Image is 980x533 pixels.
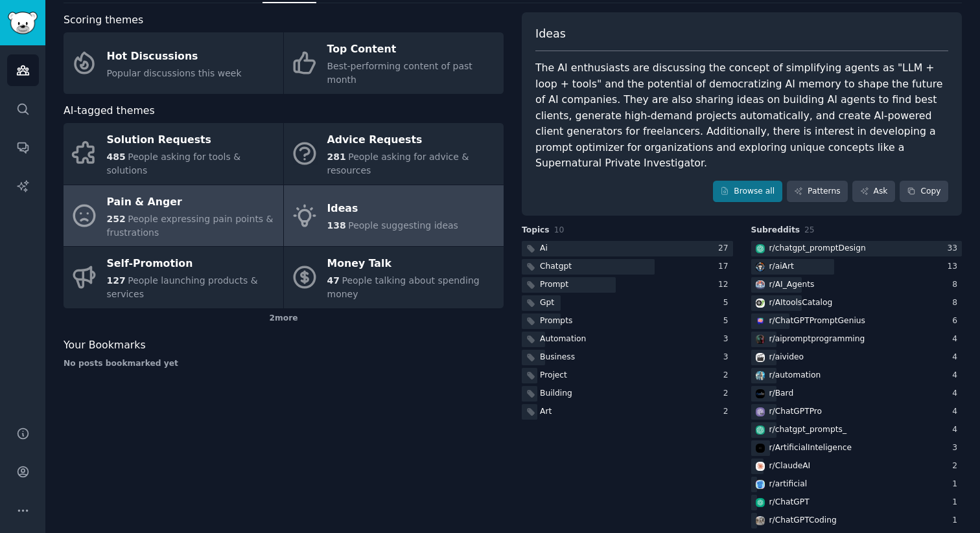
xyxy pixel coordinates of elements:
img: ClaudeAI [756,462,765,471]
img: aipromptprogramming [756,335,765,344]
img: AI_Agents [756,280,765,289]
a: Business3 [522,350,733,366]
img: ChatGPTPro [756,407,765,416]
img: aivideo [756,353,765,362]
span: Your Bookmarks [64,337,146,354]
a: Art2 [522,404,733,420]
a: ClaudeAIr/ClaudeAI2 [751,459,962,475]
div: 4 [952,388,962,400]
img: chatgpt_prompts_ [756,425,765,435]
span: People expressing pain points & frustrations [107,214,274,238]
a: Automation3 [522,332,733,348]
span: 485 [107,152,126,162]
span: 252 [107,214,126,224]
div: Building [540,388,572,400]
a: Project2 [522,368,733,384]
div: 4 [952,334,962,345]
div: Ai [540,243,548,255]
a: Building2 [522,386,733,402]
span: People suggesting ideas [348,220,458,231]
img: ChatGPT [756,498,765,507]
div: Prompts [540,315,572,327]
div: 2 [723,370,733,381]
div: 1 [952,479,962,490]
div: Business [540,352,575,363]
div: Gpt [540,297,554,309]
div: Self-Promotion [107,254,277,275]
span: 127 [107,275,126,286]
div: The AI enthusiasts are discussing the concept of simplifying agents as "LLM + loop + tools" and t... [535,60,948,172]
div: Automation [540,334,586,345]
div: Hot Discussions [107,46,242,67]
span: Topics [522,225,550,236]
a: Prompt12 [522,277,733,293]
div: 3 [723,352,733,363]
div: 2 [952,460,962,472]
span: 10 [554,225,565,234]
div: r/ ChatGPT [769,497,810,508]
a: Solution Requests485People asking for tools & solutions [64,123,283,185]
a: Gpt5 [522,295,733,312]
a: Bardr/Bard4 [751,386,962,402]
span: 25 [804,225,815,234]
div: r/ AItoolsCatalog [769,297,833,309]
a: Browse all [713,181,782,203]
div: 17 [718,261,733,273]
a: Pain & Anger252People expressing pain points & frustrations [64,185,283,247]
span: 47 [327,275,340,286]
button: Copy [900,181,948,203]
img: AItoolsCatalog [756,299,765,308]
div: 4 [952,352,962,363]
div: Advice Requests [327,130,497,151]
div: 1 [952,497,962,508]
img: automation [756,371,765,380]
div: 12 [718,279,733,291]
a: aivideor/aivideo4 [751,350,962,366]
a: Top ContentBest-performing content of past month [284,32,504,94]
a: chatgpt_prompts_r/chatgpt_prompts_4 [751,422,962,438]
img: Bard [756,389,765,398]
div: r/ aivideo [769,352,804,363]
div: No posts bookmarked yet [64,358,504,370]
div: r/ artificial [769,479,808,490]
span: People talking about spending money [327,275,480,299]
div: r/ Bard [769,388,794,400]
span: Scoring themes [64,12,143,28]
div: Top Content [327,40,497,60]
div: Project [540,370,567,381]
img: ChatGPTCoding [756,516,765,525]
img: GummySearch logo [8,12,38,34]
span: 281 [327,152,346,162]
span: Popular discussions this week [107,68,242,78]
div: r/ ChatGPTPromptGenius [769,315,865,327]
div: r/ automation [769,370,821,381]
img: aiArt [756,262,765,271]
a: Patterns [787,181,848,203]
div: 6 [952,315,962,327]
a: Money Talk47People talking about spending money [284,247,504,308]
a: AItoolsCatalogr/AItoolsCatalog8 [751,295,962,312]
a: automationr/automation4 [751,368,962,384]
div: 3 [952,442,962,454]
a: Hot DiscussionsPopular discussions this week [64,32,283,94]
div: 8 [952,279,962,291]
div: Solution Requests [107,130,277,151]
a: Advice Requests281People asking for advice & resources [284,123,504,185]
span: People launching products & services [107,275,258,299]
div: 2 [723,406,733,418]
div: Chatgpt [540,261,572,273]
div: r/ chatgpt_promptDesign [769,243,866,255]
a: AI_Agentsr/AI_Agents8 [751,277,962,293]
div: Prompt [540,279,568,291]
img: chatgpt_promptDesign [756,244,765,253]
a: Ideas138People suggesting ideas [284,185,504,247]
img: ArtificialInteligence [756,444,765,453]
span: People asking for advice & resources [327,152,469,176]
a: Ai27 [522,241,733,257]
img: ChatGPTPromptGenius [756,317,765,326]
div: Art [540,406,552,418]
a: Chatgpt17 [522,259,733,275]
a: Self-Promotion127People launching products & services [64,247,283,308]
div: r/ ArtificialInteligence [769,442,852,454]
a: aiArtr/aiArt13 [751,259,962,275]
